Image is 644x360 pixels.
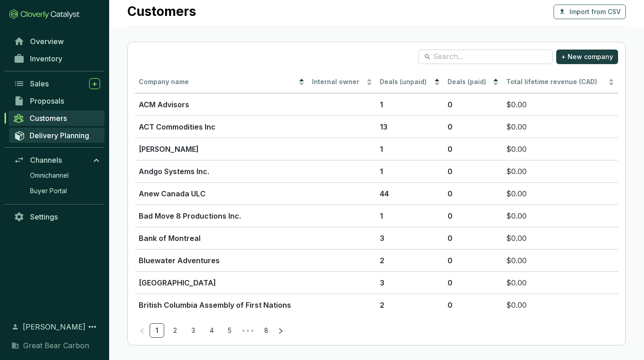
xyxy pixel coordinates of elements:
span: Deals (unpaid) [380,78,432,86]
p: 0 [448,255,499,266]
span: + New company [561,52,613,61]
span: Customers [30,114,67,123]
p: 0 [448,210,499,221]
a: 4 [205,324,218,337]
span: Sales [30,79,49,88]
td: $0.00 [503,205,618,227]
span: Channels [30,155,62,165]
p: Anew Canada ULC [139,188,305,199]
p: British Columbia Assembly of First Nations [139,300,305,310]
a: Sales [9,76,105,91]
p: ACM Advisors [139,99,305,110]
a: Customers [9,110,105,126]
p: Bad Move 8 Productions Inc. [139,210,305,221]
span: Omnichannel [30,171,69,180]
a: 5 [223,324,236,337]
td: $0.00 [503,182,618,205]
th: Internal owner [308,71,377,94]
span: Internal owner [312,78,365,86]
p: 44 [380,188,440,199]
li: Previous Page [135,323,150,338]
td: $0.00 [503,93,618,115]
a: Overview [9,34,105,49]
a: 1 [150,324,164,337]
p: 0 [448,144,499,155]
li: 3 [186,323,201,338]
li: Next 5 Pages [241,323,255,338]
th: Deals (unpaid) [376,71,444,94]
span: [PERSON_NAME] [23,321,86,332]
p: 0 [448,300,499,310]
td: $0.00 [503,227,618,249]
p: 0 [448,188,499,199]
a: Settings [9,209,105,225]
p: 2 [380,255,440,266]
span: Great Bear Carbon [23,340,89,351]
span: Deals (paid) [448,78,491,86]
th: Deals (paid) [444,71,503,94]
p: 1 [380,210,440,221]
p: [GEOGRAPHIC_DATA] [139,277,305,288]
span: Proposals [30,96,64,105]
li: 4 [204,323,219,338]
p: 3 [380,277,440,288]
p: Bluewater Adventures [139,255,305,266]
button: + New company [556,50,618,64]
p: 13 [380,121,440,132]
td: $0.00 [503,160,618,182]
h1: Customers [127,4,196,20]
button: left [135,323,150,338]
span: right [277,328,284,334]
td: $0.00 [503,271,618,294]
p: 0 [448,166,499,177]
span: Total lifetime revenue (CAD) [506,78,597,85]
p: 0 [448,121,499,132]
p: [PERSON_NAME] [139,144,305,155]
a: Delivery Planning [9,128,105,143]
p: 1 [380,166,440,177]
td: $0.00 [503,294,618,316]
p: 0 [448,277,499,288]
th: Company name [135,71,308,94]
a: Proposals [9,93,105,109]
td: $0.00 [503,138,618,160]
span: Settings [30,212,58,221]
p: 2 [380,300,440,310]
span: Import from CSV [569,7,621,16]
li: 1 [150,323,164,338]
p: 3 [380,233,440,244]
td: $0.00 [503,249,618,271]
a: Channels [9,152,105,168]
span: left [139,328,146,334]
span: ••• [241,323,255,338]
li: 2 [168,323,182,338]
button: right [273,323,288,338]
input: Search... [433,52,539,62]
td: $0.00 [503,115,618,138]
a: 8 [259,324,273,337]
span: Delivery Planning [30,131,89,140]
li: 5 [222,323,237,338]
li: 8 [259,323,273,338]
a: Omnichannel [25,169,105,182]
a: 2 [168,324,182,337]
p: ACT Commodities Inc [139,121,305,132]
span: Overview [30,37,64,46]
p: 0 [448,233,499,244]
p: Bank of Montreal [139,233,305,244]
a: Buyer Portal [25,184,105,198]
a: 3 [186,324,200,337]
a: Inventory [9,51,105,66]
p: Andgo Systems Inc. [139,166,305,177]
p: 0 [448,99,499,110]
span: Buyer Portal [30,186,67,195]
span: Company name [139,78,297,86]
li: Next Page [273,323,288,338]
button: Import from CSV [553,5,626,19]
span: Inventory [30,54,62,63]
p: 1 [380,144,440,155]
p: 1 [380,99,440,110]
